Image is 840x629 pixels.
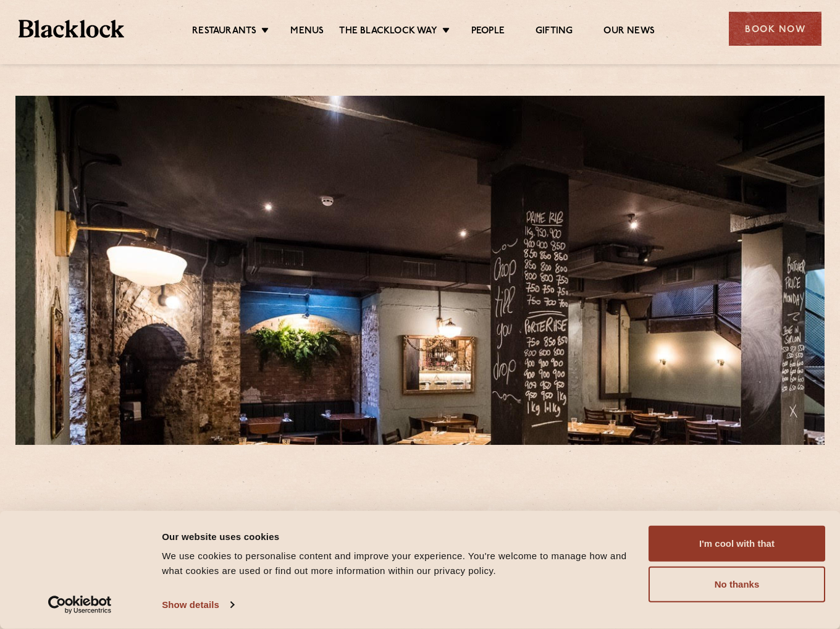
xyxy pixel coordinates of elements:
a: Restaurants [192,25,256,39]
button: I'm cool with that [649,526,825,562]
a: People [471,25,505,39]
a: Usercentrics Cookiebot - opens in a new window [26,596,134,614]
a: Show details [162,596,233,614]
div: Book Now [729,12,821,46]
a: Menus [290,25,324,39]
a: Our News [603,25,655,39]
div: We use cookies to personalise content and improve your experience. You're welcome to manage how a... [162,549,634,578]
a: The Blacklock Way [339,25,437,39]
a: Gifting [535,25,573,39]
div: Our website uses cookies [162,529,634,544]
img: BL_Textured_Logo-footer-cropped.svg [19,20,124,38]
button: No thanks [649,567,825,602]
